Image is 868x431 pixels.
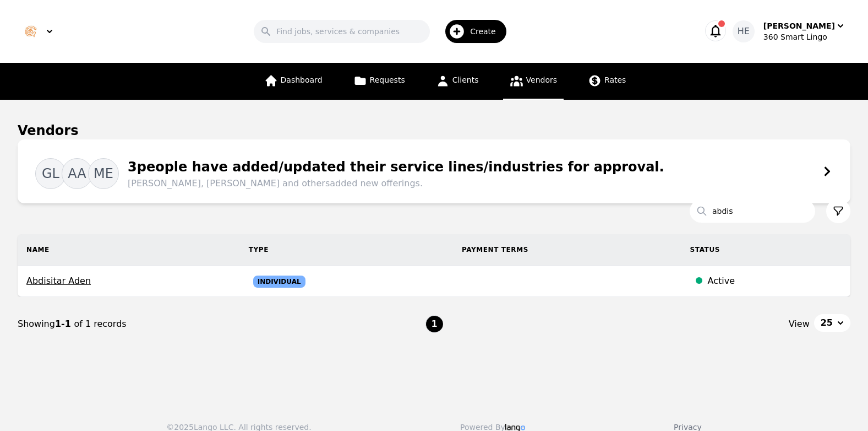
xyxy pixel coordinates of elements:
[681,234,850,266] th: Status
[22,23,40,40] img: Logo
[42,165,59,182] span: GL
[452,76,479,84] span: Clients
[690,200,815,223] input: Search
[281,76,323,84] span: Dashboard
[429,63,485,100] a: Clients
[18,122,78,139] h1: Vendors
[763,31,846,42] div: 360 Smart Lingo
[26,274,231,288] span: Abdisitar Aden
[370,76,405,84] span: Requests
[258,63,329,100] a: Dashboard
[347,63,412,100] a: Requests
[708,274,842,288] div: Active
[826,199,850,223] button: Filter
[254,20,430,43] input: Find jobs, services & companies
[814,314,850,332] button: 25
[526,76,557,84] span: Vendors
[18,234,240,266] th: Name
[430,15,513,47] button: Create
[789,317,810,331] span: View
[55,319,74,329] span: 1-1
[763,20,835,31] div: [PERSON_NAME]
[470,26,504,37] span: Create
[253,276,305,288] span: Individual
[18,297,850,351] nav: Page navigation
[503,63,564,100] a: Vendors
[733,20,846,42] button: HE[PERSON_NAME]360 Smart Lingo
[128,177,664,190] span: [PERSON_NAME], [PERSON_NAME] and others added new offerings.
[581,63,632,100] a: Rates
[453,234,681,266] th: Payment Terms
[738,25,750,38] span: HE
[94,165,113,182] span: ME
[18,317,425,331] div: Showing of 1 records
[68,165,86,182] span: AA
[821,316,833,330] span: 25
[240,234,453,266] th: Type
[119,157,664,190] div: 3 people have added/updated their service lines/industries for approval.
[604,76,626,84] span: Rates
